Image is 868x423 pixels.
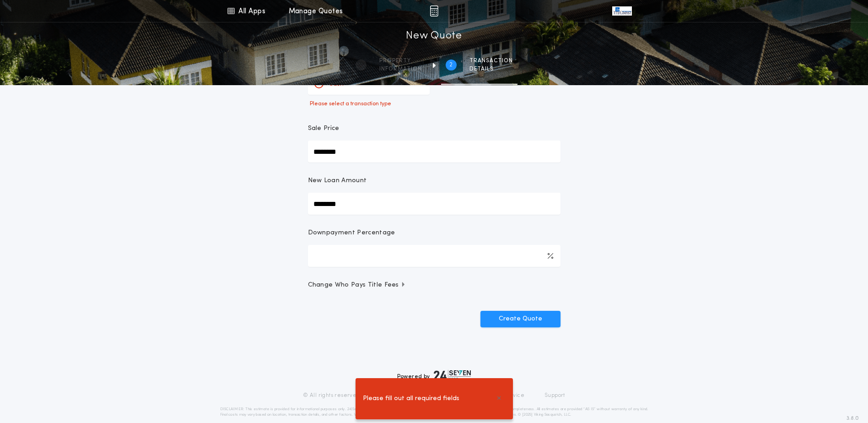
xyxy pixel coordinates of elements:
[308,124,340,133] p: Sale Price
[308,281,561,290] button: Change Who Pays Title Fees
[469,57,513,65] span: Transaction
[449,61,453,69] h2: 2
[379,57,422,65] span: Property
[308,176,367,185] p: New Loan Amount
[434,370,471,381] img: logo
[469,65,513,73] span: details
[480,311,561,327] button: Create Quote
[363,394,459,404] span: Please fill out all required fields
[430,5,438,16] img: img
[397,370,471,381] div: Powered by
[612,6,631,16] img: vs-icon
[379,65,422,73] span: information
[308,281,406,290] span: Change Who Pays Title Fees
[308,100,561,108] p: Please select a transaction type
[308,193,561,215] input: New Loan Amount
[308,141,561,163] input: Sale Price
[406,29,462,43] h1: New Quote
[308,245,561,267] input: Downpayment Percentage
[308,228,395,238] p: Downpayment Percentage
